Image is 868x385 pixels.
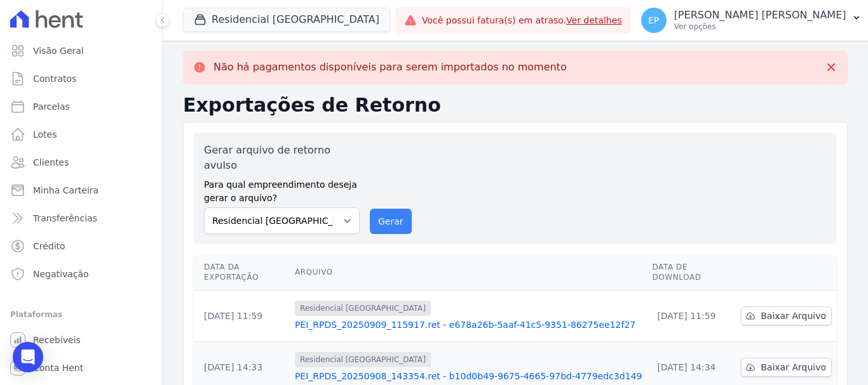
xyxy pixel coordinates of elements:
[194,254,290,290] th: Data da Exportação
[5,122,157,147] a: Lotes
[183,94,848,117] h2: Exportações de Retorno
[295,318,642,331] a: PEI_RPDS_20250909_115917.ret - e678a26b-5aaf-41c5-9351-86275ee12f27
[5,66,157,91] a: Contratos
[33,100,70,113] span: Parcelas
[33,212,97,225] span: Transferências
[13,342,43,372] div: Open Intercom Messenger
[33,362,83,374] span: Conta Hent
[674,22,846,32] p: Ver opções
[5,178,157,203] a: Minha Carteira
[648,16,659,25] span: EP
[295,352,431,367] span: Residencial [GEOGRAPHIC_DATA]
[183,8,390,32] button: Residencial [GEOGRAPHIC_DATA]
[5,327,157,353] a: Recebíveis
[647,254,736,290] th: Data de Download
[741,306,832,325] a: Baixar Arquivo
[33,268,89,280] span: Negativação
[761,310,826,322] span: Baixar Arquivo
[204,143,360,173] label: Gerar arquivo de retorno avulso
[370,209,412,234] button: Gerar
[566,15,622,25] a: Ver detalhes
[33,240,65,252] span: Crédito
[422,14,622,27] span: Você possui fatura(s) em atraso.
[761,361,826,374] span: Baixar Arquivo
[33,156,69,169] span: Clientes
[647,290,736,342] td: [DATE] 11:59
[33,44,84,57] span: Visão Geral
[741,358,832,377] a: Baixar Arquivo
[5,355,157,381] a: Conta Hent
[295,301,431,316] span: Residencial [GEOGRAPHIC_DATA]
[194,290,290,342] td: [DATE] 11:59
[674,9,846,22] p: [PERSON_NAME] [PERSON_NAME]
[10,307,152,322] div: Plataformas
[290,254,648,290] th: Arquivo
[214,61,567,74] p: Não há pagamentos disponíveis para serem importados no momento
[33,128,57,141] span: Lotes
[5,233,157,259] a: Crédito
[33,184,98,197] span: Minha Carteira
[5,94,157,119] a: Parcelas
[5,150,157,175] a: Clientes
[33,72,76,85] span: Contratos
[295,370,642,382] a: PEI_RPDS_20250908_143354.ret - b10d0b49-9675-4665-97bd-4779edc3d149
[5,261,157,287] a: Negativação
[204,173,360,205] label: Para qual empreendimento deseja gerar o arquivo?
[33,334,81,346] span: Recebíveis
[5,206,157,231] a: Transferências
[5,38,157,63] a: Visão Geral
